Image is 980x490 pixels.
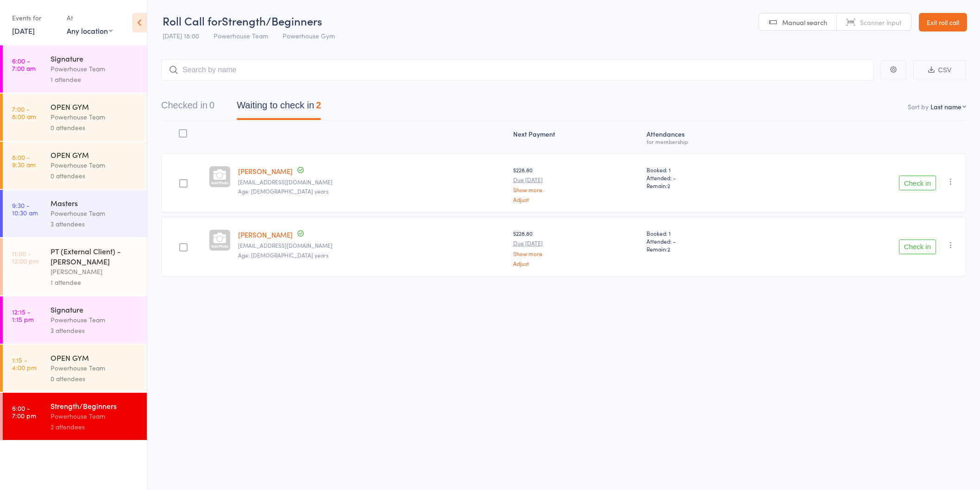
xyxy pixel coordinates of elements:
span: Powerhouse Team [214,31,268,40]
div: 0 attendees [50,170,139,181]
div: Powerhouse Team [50,314,139,325]
span: Booked: 1 [647,166,771,174]
div: Powerhouse Team [50,63,139,74]
span: Strength/Beginners [222,13,322,28]
span: Manual search [782,18,827,27]
div: for membership [647,138,771,144]
span: Remain: [647,245,771,253]
a: [PERSON_NAME] [238,230,293,239]
div: [PERSON_NAME] [50,266,139,277]
a: 6:00 -7:00 amSignaturePowerhouse Team1 attendee [3,45,147,93]
time: 7:00 - 8:00 am [12,105,36,120]
div: 1 attendee [50,74,139,85]
span: Age: [DEMOGRAPHIC_DATA] years [238,251,328,259]
div: Masters [50,198,139,208]
span: Attended: - [647,237,771,245]
button: Check in [899,239,936,254]
div: Signature [50,53,139,63]
div: Atten­dances [643,125,774,149]
div: 0 attendees [50,373,139,384]
button: Checked in0 [161,95,214,120]
button: Check in [899,176,936,190]
span: Booked: 1 [647,229,771,237]
div: $228.80 [513,229,640,266]
time: 8:00 - 9:30 am [12,153,36,168]
time: 11:00 - 12:00 pm [12,250,38,264]
a: Adjust [513,196,640,202]
a: Exit roll call [919,13,967,31]
small: Due [DATE] [513,240,640,246]
label: Sort by [908,102,929,111]
a: 1:15 -4:00 pmOPEN GYMPowerhouse Team0 attendees [3,345,147,392]
a: Adjust [513,260,640,266]
small: jodiemuldoon93@gmail.com [238,242,506,249]
time: 9:30 - 10:30 am [12,201,38,216]
span: Powerhouse Gym [283,31,335,40]
small: Simplesong100@gmail.com [238,179,506,185]
div: Strength/Beginners [50,401,139,411]
div: OPEN GYM [50,150,139,160]
button: CSV [913,60,966,80]
button: Waiting to check in2 [237,95,321,120]
a: 11:00 -12:00 pmPT (External Client) - [PERSON_NAME][PERSON_NAME]1 attendee [3,238,147,295]
div: At [67,10,113,25]
small: Due [DATE] [513,176,640,183]
a: 6:00 -7:00 pmStrength/BeginnersPowerhouse Team2 attendees [3,393,147,440]
time: 12:15 - 1:15 pm [12,308,34,323]
div: Powerhouse Team [50,411,139,421]
div: OPEN GYM [50,352,139,363]
div: 0 attendees [50,122,139,133]
div: Powerhouse Team [50,112,139,122]
a: 9:30 -10:30 amMastersPowerhouse Team3 attendees [3,190,147,237]
div: 1 attendee [50,277,139,288]
div: 3 attendees [50,219,139,229]
span: Roll Call for [163,13,222,28]
a: [PERSON_NAME] [238,166,293,176]
time: 6:00 - 7:00 am [12,57,36,72]
a: 7:00 -8:00 amOPEN GYMPowerhouse Team0 attendees [3,94,147,141]
a: 12:15 -1:15 pmSignaturePowerhouse Team3 attendees [3,296,147,344]
div: 2 [316,100,321,110]
a: [DATE] [12,25,35,36]
time: 1:15 - 4:00 pm [12,356,37,371]
div: $228.80 [513,166,640,202]
div: 3 attendees [50,325,139,336]
div: Powerhouse Team [50,208,139,219]
span: 2 [667,245,670,253]
span: Attended: - [647,174,771,182]
input: Search by name [161,59,873,81]
a: 8:00 -9:30 amOPEN GYMPowerhouse Team0 attendees [3,142,147,189]
div: Any location [67,25,113,36]
div: 2 attendees [50,421,139,432]
time: 6:00 - 7:00 pm [12,404,36,419]
div: Events for [12,10,57,25]
div: Signature [50,304,139,314]
div: Last name [930,102,961,111]
span: Age: [DEMOGRAPHIC_DATA] years [238,187,328,195]
div: PT (External Client) - [PERSON_NAME] [50,246,139,266]
div: OPEN GYM [50,101,139,112]
a: Show more [513,187,640,193]
div: 0 [209,100,214,110]
a: Show more [513,251,640,257]
span: 2 [667,182,670,189]
div: Powerhouse Team [50,160,139,170]
span: Remain: [647,182,771,189]
div: Next Payment [509,125,643,149]
div: Powerhouse Team [50,363,139,373]
span: Scanner input [860,18,902,27]
span: [DATE] 18:00 [163,31,199,40]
